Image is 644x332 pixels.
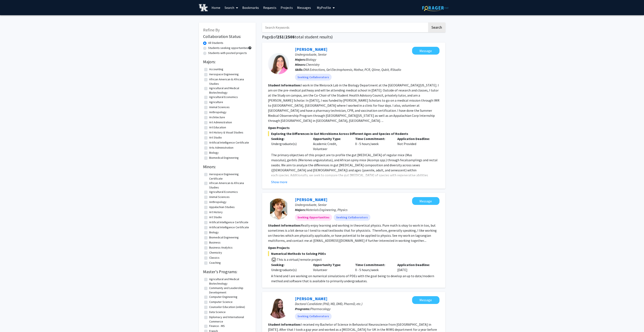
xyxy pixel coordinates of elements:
[209,67,223,71] label: Accounting
[209,220,248,224] label: Artifical Intelligence Certificate
[268,223,301,227] b: Student Information:
[278,0,295,15] a: Projects
[209,205,235,209] label: Appalachian Studies
[209,310,226,314] label: Data Science
[209,145,233,150] label: Arts Administration
[209,305,245,309] label: Counselor Education (online)
[203,269,252,274] h2: Master's Programs:
[209,261,221,265] label: Coaching
[313,136,349,141] p: Opportunity Type:
[209,200,226,204] label: Anthropology
[295,208,306,212] b: Majors:
[262,34,445,39] h1: Page of ( total student results)
[271,179,287,184] button: Show more
[209,286,250,295] label: Community and Leadership Development
[208,41,223,45] label: All Students
[317,5,331,10] span: My Profile
[209,245,233,250] label: Business Analytics
[3,313,18,329] iframe: Chat
[209,125,226,130] label: Art Education
[310,262,352,272] div: Volunteer
[295,307,310,311] b: Programs:
[203,34,252,39] h2: Collaboration Status:
[199,4,208,11] img: University of Kentucky Logo
[209,100,223,104] label: Agriculture
[268,126,290,130] span: Open Projects
[271,34,273,39] span: 1
[209,161,240,165] label: Biosystems Engineering
[271,267,307,272] div: Undergraduate(s)
[271,152,439,157] p: The primary objectives of this project are to profile the gut [MEDICAL_DATA] of regular mice (Mus
[209,255,220,260] label: Classics
[209,77,250,86] label: African American & Africana Studies
[209,195,230,199] label: Animal Sciences
[334,214,370,221] mat-chip: Seeking Collaborators
[222,0,240,15] a: Search
[268,246,290,250] span: Open Projects
[268,223,437,243] fg-read-more: Really enjoy learning and working in theoretical physics. Pure math is okay to work in too, but s...
[271,273,439,284] p: A friend and I are working on numerical simulations of PDEs with the goal being to develop an up ...
[209,215,222,219] label: Art Studio
[240,0,261,15] a: Bookmarks
[295,214,332,221] mat-chip: Seeking Opportunities
[209,172,250,181] label: Aerospace Engineering Certificate
[209,230,219,235] label: Biology
[271,157,439,173] p: musculus), gerbils (Meriones unguiculatus), and African spiny mice (Acomys spp.) through fecalsam...
[394,262,436,272] div: [DATE]
[208,46,248,50] label: Students seeking opportunities
[209,235,239,240] label: Biomedical Engineering
[209,0,222,15] a: Home
[209,86,250,95] label: Agricultural and Medical Biotechnology
[352,262,394,272] div: 0 - 5 hours/week
[209,250,222,255] label: Chemistry
[295,47,327,52] a: [PERSON_NAME]
[209,135,222,140] label: Art Studio
[313,262,349,267] p: Opportunity Type:
[203,59,252,64] h2: Majors:
[209,240,221,245] label: Business
[209,190,238,194] label: Agricultural Economics
[268,131,439,136] span: Exploring the Differences in Gut Microbiome Across Different Ages and Species of Rodents
[209,225,249,230] label: Artificial Intelligence Certificate
[352,136,394,151] div: 0 - 5 hours/week
[209,266,232,270] label: Cognitive Science
[276,257,322,262] span: This is a virtual/remote project
[355,136,391,141] p: Time Commitment:
[394,136,436,151] div: Not Provided
[295,57,306,62] b: Majors:
[295,313,332,320] mat-chip: Seeking Collaborators
[412,47,439,55] button: Message Hannah Allen
[209,115,225,120] label: Architecture
[295,302,363,306] span: Doctoral Candidate (PhD, MD, DMD, PharmD, etc.)
[209,110,226,114] label: Anthropology
[261,0,278,15] a: Requests
[209,105,230,109] label: Animal Sciences
[209,295,237,299] label: Computer Engineering
[310,307,331,311] span: Pharmacology
[271,173,439,198] p: each species. Additionally, we seek to compare the gut [MEDICAL_DATA] of species with regenerativ...
[295,67,303,72] b: Skills:
[209,210,223,214] label: Art History
[203,164,252,169] h2: Minors:
[209,156,239,160] label: Biomedical Engineering
[209,120,232,125] label: Art Administration
[209,181,250,190] label: African American & Africana Studies
[295,62,306,67] b: Minors:
[306,208,347,212] span: Materials Engineering, Physics
[295,52,327,56] span: Undergraduate, Senior
[295,203,327,207] span: Undergraduate, Senior
[277,34,284,39] span: 251
[268,322,301,327] b: Student Information:
[397,136,433,141] p: Application Deadline:
[268,83,439,123] fg-read-more: I work in the Weisrock Lab in the Biology Department at the [GEOGRAPHIC_DATA][US_STATE]. I am on ...
[268,251,439,256] span: Numerical Methods to Solving PDEs
[209,130,243,135] label: Art History & Visual Studies
[355,262,391,267] p: Time Commitment:
[209,277,250,286] label: Agricultural and Medical Biotechnology
[285,34,295,39] span: 2508
[268,83,301,87] b: Student Information:
[209,72,239,77] label: Aerospace Engineering
[306,57,316,62] span: Biology
[262,23,427,32] input: Search Keywords
[397,262,433,267] p: Application Deadline:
